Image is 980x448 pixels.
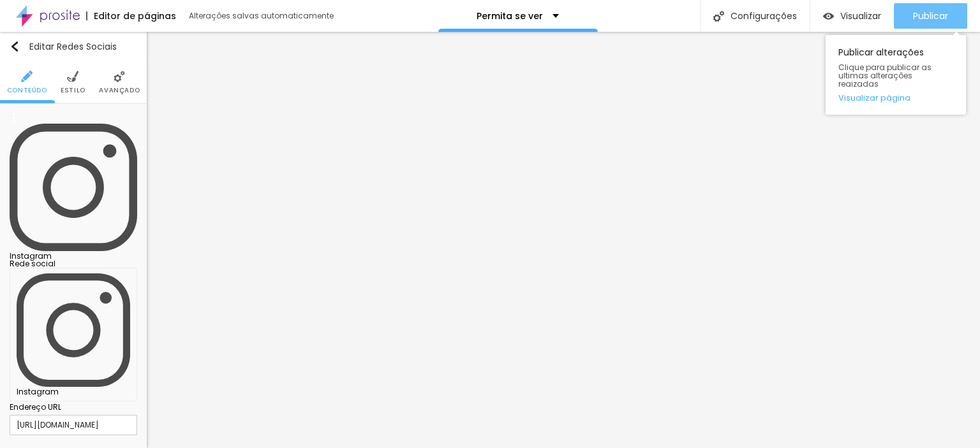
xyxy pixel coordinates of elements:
img: Icone [21,71,33,82]
label: Endereço URL [10,401,137,413]
img: view-1.svg [823,11,834,22]
div: Instagram [10,252,137,260]
span: Rede social [10,258,56,269]
div: Alterações salvas automaticamente [189,12,336,20]
img: Instagram [10,124,137,251]
a: Visualizar página [838,94,953,102]
span: Estilo [61,87,85,94]
img: Instagram [17,273,130,387]
button: Publicar [894,3,967,29]
img: Icone [713,11,724,22]
span: Visualizar [840,11,881,21]
div: Instagram [17,273,130,396]
button: Visualizar [810,3,894,29]
p: Permita se ver [477,11,543,20]
span: Avançado [99,87,140,94]
iframe: Editor [147,32,980,448]
div: Editar Redes Sociais [10,41,117,52]
div: Publicar alterações [826,35,966,115]
span: Clique para publicar as ultimas alterações reaizadas [838,63,953,89]
div: Editor de páginas [86,11,176,20]
img: Icone [67,71,78,82]
span: Publicar [913,11,948,21]
img: Icone [10,41,20,52]
img: Icone [114,71,125,82]
img: Icone [10,113,19,122]
span: Conteúdo [7,87,47,94]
